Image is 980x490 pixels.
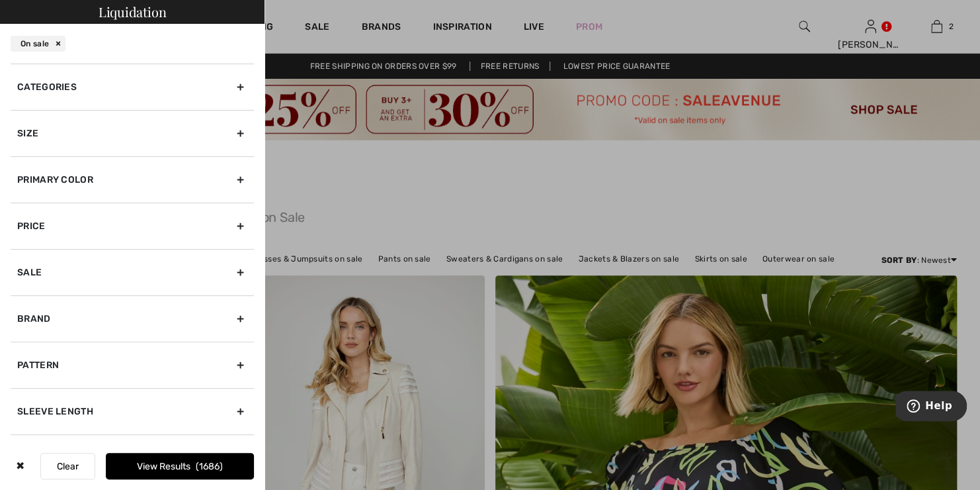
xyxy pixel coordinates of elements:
[106,453,254,479] button: View Results1686
[11,388,254,434] div: Sleeve length
[40,453,95,479] button: Clear
[11,342,254,388] div: Pattern
[11,295,254,342] div: Brand
[11,203,254,249] div: Price
[11,36,65,52] div: On sale
[11,156,254,203] div: Primary Color
[895,391,967,424] iframe: Opens a widget where you can find more information
[11,434,254,481] div: Dress Length
[11,249,254,295] div: Sale
[196,461,223,472] span: 1686
[11,64,254,110] div: Categories
[11,110,254,156] div: Size
[11,453,30,479] div: ✖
